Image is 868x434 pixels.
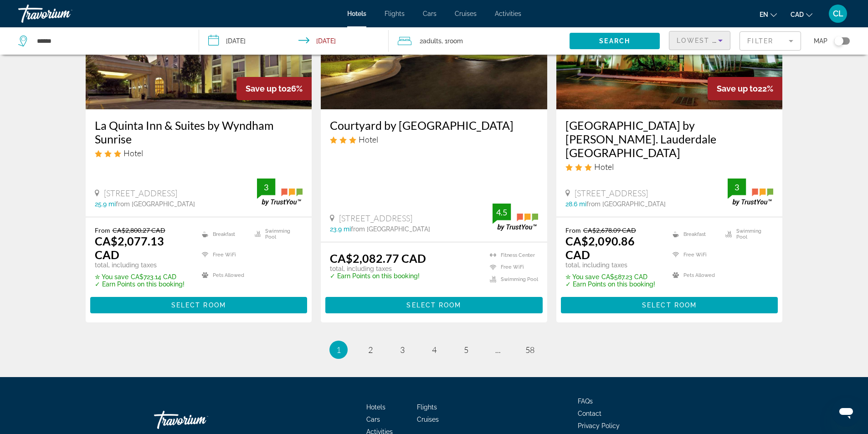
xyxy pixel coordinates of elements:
li: Swimming Pool [485,276,538,283]
a: Travorium [154,406,245,434]
span: from [GEOGRAPHIC_DATA] [351,225,430,233]
a: Select Room [90,299,308,309]
li: Breakfast [668,226,721,242]
span: Map [814,35,827,47]
a: Select Room [325,299,543,309]
p: CA$723.14 CAD [95,273,190,281]
p: total, including taxes [95,261,190,269]
span: from [GEOGRAPHIC_DATA] [586,200,666,208]
button: Check-in date: Dec 20, 2025 Check-out date: Jan 3, 2026 [199,27,389,55]
a: Courtyard by [GEOGRAPHIC_DATA] [330,118,538,132]
span: Hotel [359,134,378,144]
p: ✓ Earn Points on this booking! [330,272,426,280]
div: 4.5 [493,207,511,218]
button: Travelers: 2 adults, 0 children [389,27,570,55]
span: Save up to [717,84,758,93]
a: Cars [423,10,437,17]
a: La Quinta Inn & Suites by Wyndham Sunrise [95,118,303,146]
span: ✮ You save [95,273,128,281]
a: Travorium [18,2,109,26]
div: 3 star Hotel [330,134,538,144]
ins: CA$2,082.77 CAD [330,251,426,265]
div: 3 [257,182,275,193]
a: Cruises [455,10,477,17]
p: total, including taxes [330,265,426,272]
li: Breakfast [197,226,250,242]
div: 26% [236,77,312,100]
span: , 1 [442,35,463,47]
p: CA$587.23 CAD [565,273,661,281]
span: 2 [420,35,442,47]
span: Lowest Price [677,37,735,44]
span: ... [495,345,501,355]
p: total, including taxes [565,261,661,269]
li: Free WiFi [197,247,250,263]
li: Free WiFi [668,247,721,263]
div: 3 star Hotel [95,148,303,158]
button: Change currency [791,8,812,21]
span: [STREET_ADDRESS] [104,188,177,198]
button: Filter [740,31,801,51]
span: From [95,226,110,234]
a: Hotels [347,10,366,17]
del: CA$2,800.27 CAD [113,226,165,234]
button: User Menu [826,4,850,23]
span: Select Room [406,301,461,309]
a: Activities [495,10,521,17]
span: 23.9 mi [330,225,351,233]
span: 5 [464,345,468,355]
span: CL [833,9,843,18]
span: [STREET_ADDRESS] [575,188,648,198]
li: Fitness Center [485,251,538,259]
img: trustyou-badge.svg [257,179,303,205]
li: Pets Allowed [668,267,721,283]
a: Select Room [561,299,778,309]
a: Cruises [417,416,439,423]
span: en [760,11,768,18]
a: Hotels [366,403,385,411]
del: CA$2,678.09 CAD [583,226,636,234]
span: From [565,226,581,234]
button: Select Room [90,297,308,313]
span: from [GEOGRAPHIC_DATA] [116,200,195,208]
span: 1 [336,345,341,355]
span: 25.9 mi [95,200,116,208]
a: Privacy Policy [578,422,620,429]
a: Cars [366,416,380,423]
p: ✓ Earn Points on this booking! [95,281,190,288]
li: Pets Allowed [197,267,250,283]
ins: CA$2,077.13 CAD [95,234,164,261]
ins: CA$2,090.86 CAD [565,234,635,261]
span: Select Room [642,301,697,309]
span: Flights [417,403,437,411]
span: 4 [432,345,437,355]
mat-select: Sort by [677,35,723,46]
nav: Pagination [86,341,783,359]
span: ✮ You save [565,273,599,281]
img: trustyou-badge.svg [493,204,538,230]
a: Flights [385,10,405,17]
span: Hotel [594,162,614,172]
a: Contact [578,410,601,417]
a: [GEOGRAPHIC_DATA] by [PERSON_NAME]. Lauderdale [GEOGRAPHIC_DATA] [565,118,774,159]
span: Select Room [171,301,226,309]
a: FAQs [578,398,593,405]
button: Search [570,33,660,49]
span: [STREET_ADDRESS] [339,213,412,223]
span: 2 [368,345,373,355]
li: Free WiFi [485,263,538,271]
button: Toggle map [827,37,850,45]
button: Change language [760,8,777,21]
